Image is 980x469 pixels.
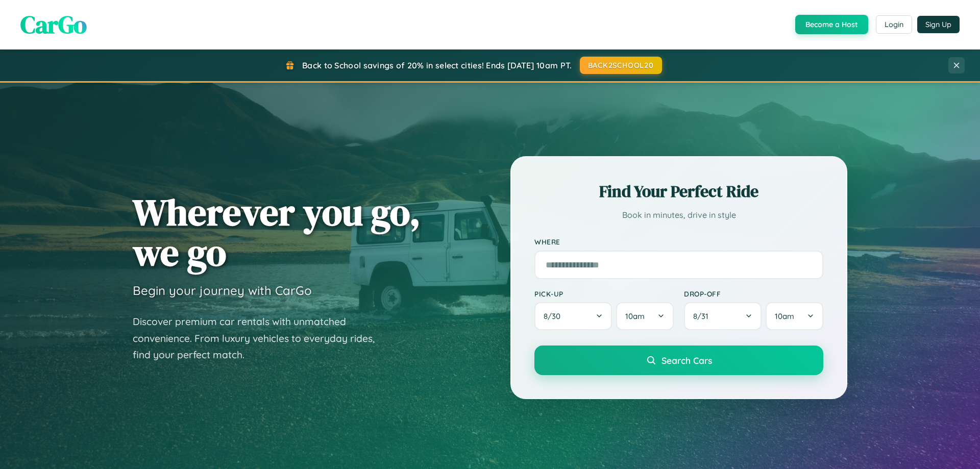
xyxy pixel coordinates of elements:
span: Search Cars [661,355,712,366]
button: Sign Up [917,16,960,33]
button: 10am [766,302,823,330]
span: CarGo [20,8,87,41]
button: Login [876,15,912,34]
label: Pick-up [534,289,674,298]
label: Drop-off [684,289,823,298]
span: 10am [775,311,794,321]
label: Where [534,238,823,246]
button: Become a Host [795,15,868,34]
p: Book in minutes, drive in style [534,208,823,223]
button: BACK2SCHOOL20 [580,57,662,74]
span: Back to School savings of 20% in select cities! Ends [DATE] 10am PT. [302,60,572,70]
button: 10am [616,302,674,330]
button: 8/30 [534,302,612,330]
span: 8 / 31 [693,311,714,321]
p: Discover premium car rentals with unmatched convenience. From luxury vehicles to everyday rides, ... [133,313,388,363]
span: 10am [625,311,645,321]
button: 8/31 [684,302,762,330]
span: 8 / 30 [544,311,566,321]
button: Search Cars [534,345,823,375]
h2: Find Your Perfect Ride [534,180,823,203]
h3: Begin your journey with CarGo [133,283,312,298]
h1: Wherever you go, we go [133,192,421,273]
